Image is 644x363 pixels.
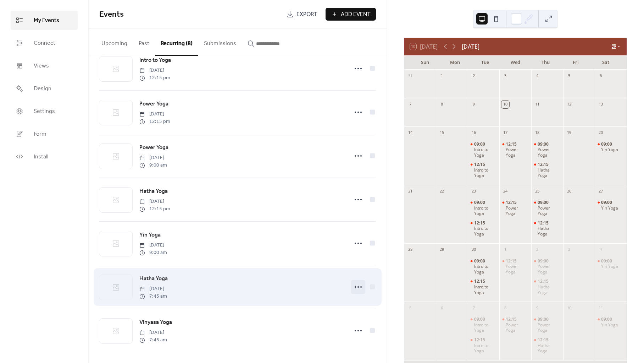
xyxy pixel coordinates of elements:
div: 2 [533,246,541,254]
div: Intro to Yoga [474,264,497,275]
span: 7:45 am [139,336,167,344]
div: Intro to Yoga [468,278,500,295]
div: 23 [470,187,478,195]
span: 12:15 [538,162,550,167]
span: 09:00 [601,200,613,205]
a: My Events [11,11,78,30]
span: [DATE] [139,198,170,205]
span: 09:00 [474,141,486,147]
div: 6 [597,72,605,80]
div: Intro to Yoga [468,258,500,275]
span: [DATE] [139,110,170,118]
div: 1 [501,246,509,254]
div: 20 [597,129,605,137]
span: [DATE] [139,285,167,293]
div: Hatha Yoga [538,343,560,354]
div: 1 [438,72,446,80]
span: 12:15 [474,278,486,284]
div: Power Yoga [506,264,528,275]
div: Intro to Yoga [468,141,500,158]
div: Mon [440,55,470,70]
div: 9 [533,304,541,312]
span: Form [34,130,46,139]
div: Yin Yoga [601,205,618,211]
div: Yin Yoga [595,141,627,152]
button: Submissions [198,29,242,55]
div: 3 [565,246,573,254]
div: 5 [406,304,414,312]
span: Add Event [341,10,371,19]
span: 09:00 [601,316,613,322]
span: 9:00 am [139,162,167,169]
div: Power Yoga [531,258,563,275]
div: Power Yoga [531,316,563,333]
div: Hatha Yoga [538,167,560,178]
div: 10 [501,101,509,108]
div: Power Yoga [531,200,563,216]
div: Power Yoga [499,316,531,333]
a: Settings [11,102,78,121]
span: 12:15 [506,200,518,205]
div: Tue [470,55,500,70]
div: [DATE] [462,42,479,51]
div: Intro to Yoga [468,316,500,333]
div: 7 [406,101,414,108]
a: Power Yoga [139,99,168,109]
span: 9:00 am [139,249,167,256]
div: Power Yoga [538,205,560,216]
div: 11 [597,304,605,312]
span: Install [34,153,48,161]
span: Vinyasa Yoga [139,318,172,327]
div: 12 [565,101,573,108]
span: 09:00 [474,200,486,205]
span: My Events [34,16,59,25]
span: [DATE] [139,154,167,162]
div: Hatha Yoga [531,220,563,237]
div: Power Yoga [531,141,563,158]
a: Connect [11,33,78,53]
div: 2 [470,72,478,80]
button: Add Event [326,8,376,21]
a: Intro to Yoga [139,56,171,65]
div: 7 [470,304,478,312]
span: Connect [34,39,55,48]
button: Recurring (8) [155,29,198,56]
div: 15 [438,129,446,137]
div: Intro to Yoga [474,343,497,354]
span: [DATE] [139,67,170,74]
div: 29 [438,246,446,254]
a: Install [11,147,78,166]
div: 24 [501,187,509,195]
div: 8 [501,304,509,312]
div: 4 [597,246,605,254]
button: Past [133,29,155,55]
div: 14 [406,129,414,137]
a: Yin Yoga [139,231,161,240]
span: 09:00 [601,258,613,264]
div: 21 [406,187,414,195]
div: Hatha Yoga [531,278,563,295]
div: Hatha Yoga [538,226,560,237]
div: Intro to Yoga [474,322,497,333]
div: 8 [438,101,446,108]
div: Intro to Yoga [474,167,497,178]
span: 09:00 [601,141,613,147]
div: 3 [501,72,509,80]
a: Hatha Yoga [139,187,168,196]
div: Power Yoga [506,205,528,216]
span: Settings [34,107,55,116]
div: 28 [406,246,414,254]
div: 25 [533,187,541,195]
div: Power Yoga [499,258,531,275]
div: Yin Yoga [601,147,618,152]
div: 27 [597,187,605,195]
div: Wed [500,55,531,70]
span: Yin Yoga [139,231,161,239]
div: Intro to Yoga [474,205,497,216]
button: Upcoming [96,29,133,55]
div: Yin Yoga [595,316,627,327]
a: Power Yoga [139,143,168,152]
div: Thu [531,55,561,70]
div: Power Yoga [506,147,528,158]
